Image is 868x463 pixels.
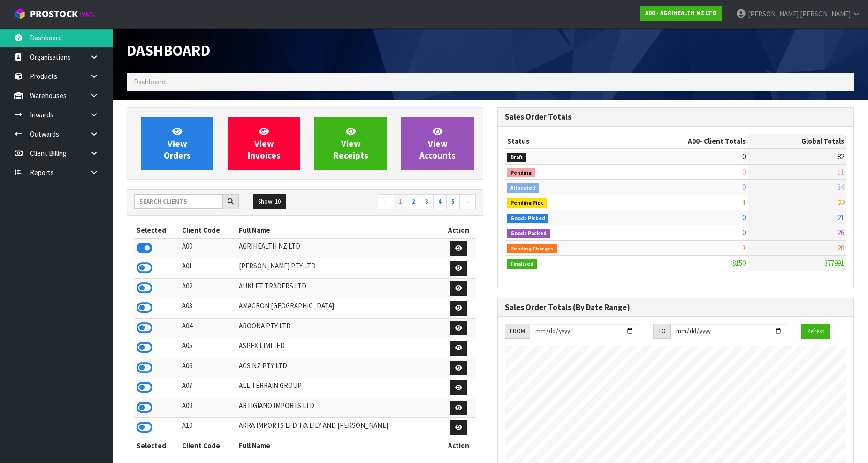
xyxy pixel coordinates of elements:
[180,398,236,418] td: A09
[134,194,223,209] input: Search clients
[236,418,442,438] td: ARRA IMPORTS LTD T/A LILY AND [PERSON_NAME]
[507,168,535,178] span: Pending
[505,303,846,312] h3: Sales Order Totals (By Date Range)
[314,117,387,170] a: ViewReceipts
[30,8,78,20] span: ProStock
[505,324,530,339] div: FROM
[236,258,442,279] td: [PERSON_NAME] PTY LTD
[442,438,476,453] th: Action
[420,194,434,209] a: 3
[742,243,746,252] span: 3
[180,258,236,279] td: A01
[838,152,844,161] span: 82
[446,194,460,209] a: 5
[507,244,557,254] span: Pending Charges
[127,41,210,60] span: Dashboard
[134,438,180,453] th: Selected
[134,77,166,86] span: Dashboard
[688,137,700,145] span: A00
[180,338,236,358] td: A05
[505,134,618,149] th: Status
[134,223,180,238] th: Selected
[180,378,236,398] td: A07
[838,213,844,222] span: 21
[507,229,550,238] span: Goods Packed
[838,182,844,191] span: 34
[236,338,442,358] td: ASPEX LIMITED
[236,398,442,418] td: ARTIGIANO IMPORTS LTD
[419,126,456,161] span: View Accounts
[236,358,442,378] td: ACS NZ PTY LTD
[236,238,442,258] td: AGRIHEALTH NZ LTD
[236,298,442,319] td: AMACRON [GEOGRAPHIC_DATA]
[180,278,236,298] td: A02
[742,167,746,176] span: 0
[394,194,407,209] a: 1
[732,258,746,267] span: 8150
[742,198,746,207] span: 1
[653,324,670,339] div: TO
[180,418,236,438] td: A10
[378,194,394,209] a: ←
[433,194,447,209] a: 4
[801,324,830,339] button: Refresh
[180,438,236,453] th: Client Code
[334,126,368,161] span: View Receipts
[236,318,442,338] td: AROONA PTY LTD
[618,134,748,149] th: - Client Totals
[645,9,716,17] strong: A00 - AGRIHEALTH NZ LTD
[180,358,236,378] td: A06
[228,117,300,170] a: ViewInvoices
[742,228,746,237] span: 0
[507,183,539,193] span: Allocated
[180,238,236,258] td: A00
[507,259,537,269] span: Finalised
[236,223,442,238] th: Full Name
[838,228,844,237] span: 26
[459,194,476,209] a: →
[742,152,746,161] span: 0
[507,214,548,223] span: Goods Picked
[442,223,476,238] th: Action
[507,198,547,208] span: Pending Pick
[838,167,844,176] span: 11
[164,126,191,161] span: View Orders
[141,117,213,170] a: ViewOrders
[748,134,846,149] th: Global Totals
[80,10,94,19] small: WMS
[838,243,844,252] span: 20
[824,258,844,267] span: 377991
[180,223,236,238] th: Client Code
[14,8,26,20] img: cube-alt.png
[838,198,844,207] span: 22
[742,213,746,222] span: 0
[253,194,286,209] button: Show: 10
[401,117,474,170] a: ViewAccounts
[236,378,442,398] td: ALL TERRAIN GROUP
[236,438,442,453] th: Full Name
[180,318,236,338] td: A04
[505,113,846,121] h3: Sales Order Totals
[180,298,236,319] td: A03
[507,153,526,162] span: Draft
[312,194,476,211] nav: Page navigation
[640,6,722,21] a: A00 - AGRIHEALTH NZ LTD
[248,126,281,161] span: View Invoices
[748,9,799,18] span: [PERSON_NAME]
[236,278,442,298] td: AUKLET TRADERS LTD
[407,194,420,209] a: 2
[800,9,851,18] span: [PERSON_NAME]
[742,182,746,191] span: 0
